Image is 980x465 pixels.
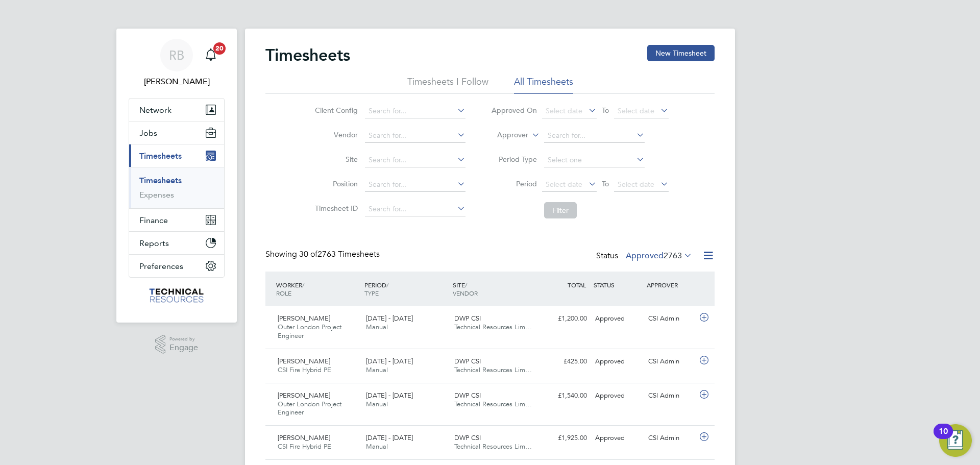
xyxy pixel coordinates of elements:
span: Select date [618,106,654,115]
a: Expenses [139,190,174,200]
input: Search for... [365,202,465,216]
span: [PERSON_NAME] [278,357,330,365]
div: Approved [591,387,644,404]
span: [PERSON_NAME] [278,433,330,442]
label: Period Type [491,155,537,164]
button: Timesheets [129,144,224,167]
div: Status [596,249,694,263]
span: TOTAL [568,281,586,289]
span: Finance [139,215,168,225]
span: Powered by [169,335,198,344]
span: [PERSON_NAME] [278,391,330,400]
div: PERIOD [362,276,450,302]
input: Search for... [544,129,645,143]
label: Client Config [312,106,358,115]
button: Network [129,99,224,121]
div: SITE [450,276,538,302]
button: New Timesheet [647,45,715,61]
span: 2763 Timesheets [299,249,380,259]
input: Search for... [365,178,465,192]
span: Jobs [139,128,157,138]
div: Showing [265,249,382,260]
span: / [302,281,304,289]
div: £1,200.00 [538,310,591,327]
input: Search for... [365,153,465,167]
span: Manual [366,442,388,451]
span: Manual [366,365,388,374]
label: Approved [626,251,692,261]
span: ROLE [276,289,291,297]
div: WORKER [274,276,362,302]
div: £425.00 [538,353,591,370]
span: [PERSON_NAME] [278,314,330,323]
span: CSI Fire Hybrid PE [278,442,331,451]
span: DWP CSI [454,357,481,365]
span: 2763 [664,251,682,261]
label: Approver [482,130,528,140]
label: Approved On [491,106,537,115]
span: Technical Resources Lim… [454,442,532,451]
span: Outer London Project Engineer [278,400,341,417]
span: Select date [546,180,582,189]
label: Position [312,179,358,188]
div: Approved [591,353,644,370]
span: Rianna Bowles [129,76,225,88]
div: £1,540.00 [538,387,591,404]
span: Reports [139,238,169,248]
span: Select date [546,106,582,115]
span: RB [169,48,184,62]
nav: Main navigation [116,29,237,323]
img: technicalresources-logo-retina.png [148,288,206,304]
span: 20 [213,42,226,55]
button: Reports [129,232,224,254]
a: Go to home page [129,288,225,304]
span: CSI Fire Hybrid PE [278,365,331,374]
a: RB[PERSON_NAME] [129,39,225,88]
div: CSI Admin [644,430,697,447]
button: Filter [544,202,577,218]
span: Technical Resources Lim… [454,400,532,408]
label: Vendor [312,130,358,139]
span: Select date [618,180,654,189]
div: Approved [591,430,644,447]
div: CSI Admin [644,310,697,327]
button: Jobs [129,121,224,144]
div: APPROVER [644,276,697,294]
div: STATUS [591,276,644,294]
button: Preferences [129,255,224,277]
label: Timesheet ID [312,204,358,213]
a: Timesheets [139,176,182,185]
span: Outer London Project Engineer [278,323,341,340]
span: DWP CSI [454,314,481,323]
a: Powered byEngage [155,335,199,354]
span: [DATE] - [DATE] [366,314,413,323]
button: Open Resource Center, 10 new notifications [939,424,972,457]
a: 20 [201,39,221,71]
span: To [599,177,612,190]
span: / [386,281,388,289]
span: Technical Resources Lim… [454,323,532,331]
li: Timesheets I Follow [407,76,488,94]
h2: Timesheets [265,45,350,65]
span: [DATE] - [DATE] [366,357,413,365]
div: 10 [939,431,948,445]
span: Manual [366,400,388,408]
input: Search for... [365,129,465,143]
button: Finance [129,209,224,231]
span: Technical Resources Lim… [454,365,532,374]
div: £1,925.00 [538,430,591,447]
span: Network [139,105,171,115]
span: Preferences [139,261,183,271]
input: Search for... [365,104,465,118]
span: Engage [169,344,198,352]
span: [DATE] - [DATE] [366,433,413,442]
span: To [599,104,612,117]
span: [DATE] - [DATE] [366,391,413,400]
span: TYPE [364,289,379,297]
span: DWP CSI [454,391,481,400]
span: Timesheets [139,151,182,161]
div: Approved [591,310,644,327]
span: / [465,281,467,289]
label: Period [491,179,537,188]
span: Manual [366,323,388,331]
